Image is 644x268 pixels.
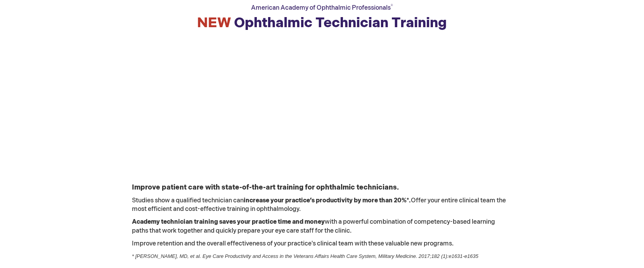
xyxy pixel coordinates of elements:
[132,218,495,235] span: with a powerful combination of competency-based learning paths that work together and quickly pre...
[251,4,393,12] span: American Academy of Ophthalmic Professionals
[132,253,478,259] span: * [PERSON_NAME], MD, et al. Eye Care Productivity and Access in the Veterans Affairs Health Care ...
[244,197,411,204] strong: increase your practice’s productivity by more than 20%*.
[132,183,399,191] strong: Improve patient care with state-of-the-art training for ophthalmic technicians.
[391,3,393,9] sup: ®
[197,15,231,31] span: NEW
[132,240,454,247] span: Improve retention and the overall effectiveness of your practice's clinical team with these valua...
[132,218,325,226] strong: Academy technician training saves your practice time and money
[132,197,506,213] span: Studies show a qualified technician can Offer your entire clinical team the most efficient and co...
[197,15,447,31] strong: Ophthalmic Technician Training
